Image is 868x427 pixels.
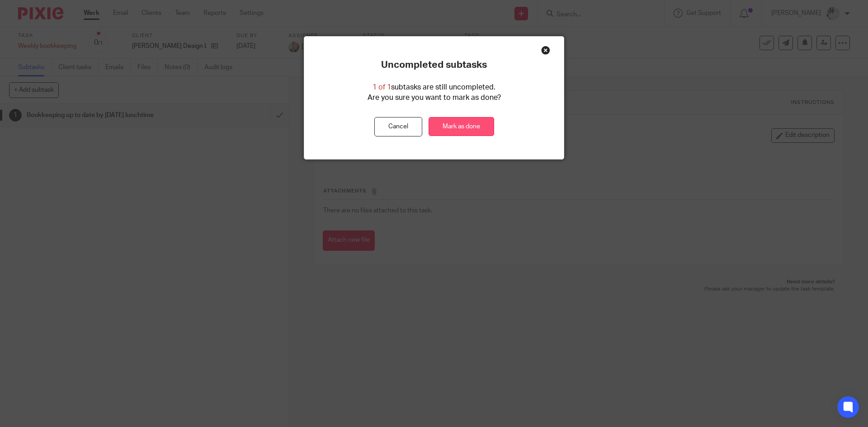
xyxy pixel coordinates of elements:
span: 1 of 1 [373,84,391,91]
button: Cancel [374,117,422,136]
p: subtasks are still uncompleted. [373,82,495,93]
p: Are you sure you want to mark as done? [368,93,501,103]
a: Mark as done [429,117,494,136]
p: Uncompleted subtasks [381,59,487,71]
div: Close this dialog window [541,46,550,55]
